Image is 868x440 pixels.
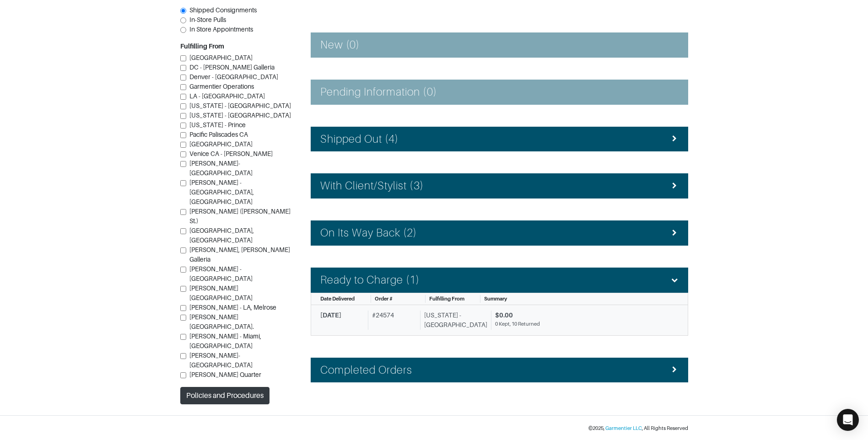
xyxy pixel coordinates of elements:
input: Garmentier Operations [180,84,186,90]
input: [PERSON_NAME][GEOGRAPHIC_DATA]. [180,315,186,321]
span: DC - [PERSON_NAME] Galleria [189,64,275,71]
span: [US_STATE] - [GEOGRAPHIC_DATA] [189,102,291,109]
span: [PERSON_NAME][GEOGRAPHIC_DATA] [189,284,253,301]
span: Fulfilling From [429,296,464,301]
input: [PERSON_NAME] Quarter [180,372,186,378]
input: [US_STATE] - [GEOGRAPHIC_DATA] [180,103,186,109]
div: $0.00 [495,311,672,320]
h4: With Client/Stylist (3) [320,179,424,193]
span: Venice CA - [PERSON_NAME] [189,150,273,157]
span: Order # [375,296,393,301]
span: [US_STATE] - Prince [189,121,246,129]
input: [PERSON_NAME] - [GEOGRAPHIC_DATA], [GEOGRAPHIC_DATA] [180,180,186,186]
span: [US_STATE] - [GEOGRAPHIC_DATA] [189,112,291,119]
div: # 24574 [368,311,416,330]
span: [PERSON_NAME] - [GEOGRAPHIC_DATA] [189,265,253,282]
span: Date Delivered [320,296,355,301]
input: In Store Appointments [180,27,186,33]
span: [PERSON_NAME] - LA, Melrose [189,304,276,311]
input: LA - [GEOGRAPHIC_DATA] [180,94,186,100]
input: [GEOGRAPHIC_DATA] [180,142,186,148]
h4: Completed Orders [320,364,413,377]
span: [PERSON_NAME]- [GEOGRAPHIC_DATA] [189,352,253,369]
span: [PERSON_NAME]-[GEOGRAPHIC_DATA] [189,160,253,177]
span: [DATE] [320,311,341,319]
span: [PERSON_NAME] - Miami, [GEOGRAPHIC_DATA] [189,333,261,349]
h4: New (0) [320,38,360,52]
h4: Ready to Charge (1) [320,274,420,287]
span: Summary [484,296,507,301]
input: DC - [PERSON_NAME] Galleria [180,65,186,71]
span: In Store Appointments [189,26,253,33]
span: LA - [GEOGRAPHIC_DATA] [189,92,265,100]
h4: On Its Way Back (2) [320,226,417,240]
input: [PERSON_NAME] - Miami, [GEOGRAPHIC_DATA] [180,334,186,340]
span: [GEOGRAPHIC_DATA] [189,54,253,61]
span: Shipped Consignments [189,6,257,14]
input: [PERSON_NAME][GEOGRAPHIC_DATA] [180,286,186,292]
input: [US_STATE] - [GEOGRAPHIC_DATA] [180,113,186,119]
input: [PERSON_NAME] - LA, Melrose [180,305,186,311]
div: 0 Kept, 10 Returned [495,320,672,328]
input: [PERSON_NAME] ([PERSON_NAME] St.) [180,209,186,215]
span: In-Store Pulls [189,16,226,23]
span: Garmentier Operations [189,83,254,90]
span: Pacific Paliscades CA [189,131,248,138]
input: [US_STATE] - Prince [180,123,186,129]
h4: Pending Information (0) [320,86,437,99]
label: Fulfilling From [180,42,224,51]
input: In-Store Pulls [180,17,186,23]
span: [PERSON_NAME], [PERSON_NAME] Galleria [189,246,290,263]
input: [PERSON_NAME], [PERSON_NAME] Galleria [180,247,186,253]
small: © 2025 , , All Rights Reserved [588,425,688,431]
span: [PERSON_NAME][GEOGRAPHIC_DATA]. [189,313,254,330]
span: [GEOGRAPHIC_DATA], [GEOGRAPHIC_DATA] [189,227,254,244]
input: [GEOGRAPHIC_DATA] [180,55,186,61]
input: Venice CA - [PERSON_NAME] [180,151,186,157]
input: [PERSON_NAME]- [GEOGRAPHIC_DATA] [180,353,186,359]
h4: Shipped Out (4) [320,133,399,146]
a: Garmentier LLC [605,425,642,431]
button: Policies and Procedures [180,387,270,404]
input: [GEOGRAPHIC_DATA], [GEOGRAPHIC_DATA] [180,228,186,234]
input: [PERSON_NAME]-[GEOGRAPHIC_DATA] [180,161,186,167]
input: Shipped Consignments [180,8,186,14]
input: [PERSON_NAME] - [GEOGRAPHIC_DATA] [180,267,186,273]
span: [PERSON_NAME] ([PERSON_NAME] St.) [189,208,291,225]
span: [GEOGRAPHIC_DATA] [189,140,253,148]
div: Open Intercom Messenger [837,409,859,431]
input: Pacific Paliscades CA [180,132,186,138]
span: Denver - [GEOGRAPHIC_DATA] [189,73,278,80]
span: [PERSON_NAME] - [GEOGRAPHIC_DATA], [GEOGRAPHIC_DATA] [189,179,254,205]
span: [PERSON_NAME] Quarter [189,371,261,378]
div: [US_STATE] - [GEOGRAPHIC_DATA] [420,311,487,330]
input: Denver - [GEOGRAPHIC_DATA] [180,75,186,80]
